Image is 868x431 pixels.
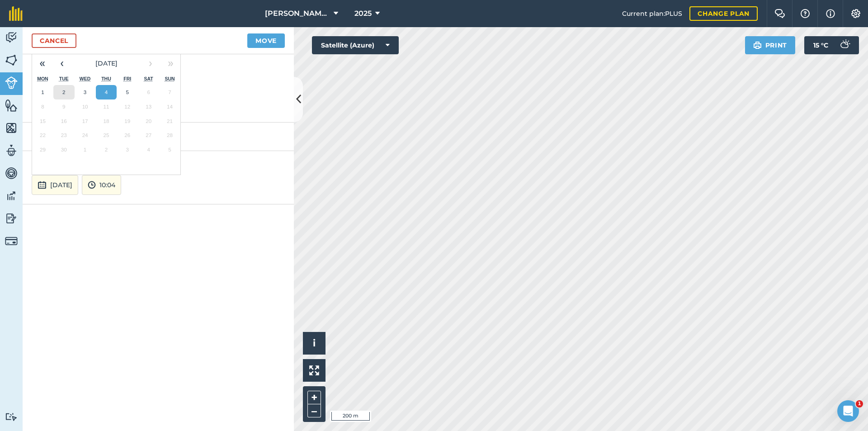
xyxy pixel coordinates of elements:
abbr: September 16, 2025 [61,118,67,124]
span: 2025 [354,8,372,19]
abbr: September 14, 2025 [167,104,173,109]
img: svg+xml;base64,PD94bWwgdmVyc2lvbj0iMS4wIiBlbmNvZGluZz0idXRmLTgiPz4KPCEtLSBHZW5lcmF0b3I6IEFkb2JlIE... [38,180,47,190]
button: September 8, 2025 [32,99,53,114]
abbr: September 30, 2025 [61,147,67,152]
button: – [307,404,321,417]
span: Current plan : PLUS [622,9,682,19]
abbr: October 2, 2025 [105,147,108,152]
a: Cancel [32,33,76,48]
img: A question mark icon [800,9,811,18]
span: [DATE] [95,59,118,67]
button: ‹ [52,53,72,73]
button: September 17, 2025 [75,114,96,128]
abbr: September 17, 2025 [82,118,88,124]
img: svg+xml;base64,PD94bWwgdmVyc2lvbj0iMS4wIiBlbmNvZGluZz0idXRmLTgiPz4KPCEtLSBHZW5lcmF0b3I6IEFkb2JlIE... [5,212,18,225]
img: svg+xml;base64,PD94bWwgdmVyc2lvbj0iMS4wIiBlbmNvZGluZz0idXRmLTgiPz4KPCEtLSBHZW5lcmF0b3I6IEFkb2JlIE... [5,235,18,247]
abbr: September 25, 2025 [103,132,109,138]
button: September 7, 2025 [159,85,180,99]
button: Move [247,33,285,48]
button: September 16, 2025 [53,114,75,128]
abbr: Monday [37,76,48,81]
img: fieldmargin Logo [9,6,23,21]
span: 1 [856,400,863,407]
abbr: September 27, 2025 [146,132,151,138]
img: Four arrows, one pointing top left, one top right, one bottom right and the last bottom left [309,365,319,375]
button: September 15, 2025 [32,114,53,128]
abbr: September 26, 2025 [124,132,130,138]
img: svg+xml;base64,PD94bWwgdmVyc2lvbj0iMS4wIiBlbmNvZGluZz0idXRmLTgiPz4KPCEtLSBHZW5lcmF0b3I6IEFkb2JlIE... [5,166,18,180]
button: October 5, 2025 [159,142,180,157]
abbr: September 21, 2025 [167,118,173,124]
abbr: September 15, 2025 [40,118,46,124]
button: Print [745,36,796,54]
button: September 22, 2025 [32,128,53,142]
img: svg+xml;base64,PHN2ZyB4bWxucz0iaHR0cDovL3d3dy53My5vcmcvMjAwMC9zdmciIHdpZHRoPSI1NiIgaGVpZ2h0PSI2MC... [5,53,18,67]
button: September 30, 2025 [53,142,75,157]
img: svg+xml;base64,PHN2ZyB4bWxucz0iaHR0cDovL3d3dy53My5vcmcvMjAwMC9zdmciIHdpZHRoPSI1NiIgaGVpZ2h0PSI2MC... [5,99,18,112]
img: svg+xml;base64,PD94bWwgdmVyc2lvbj0iMS4wIiBlbmNvZGluZz0idXRmLTgiPz4KPCEtLSBHZW5lcmF0b3I6IEFkb2JlIE... [88,180,96,190]
button: i [303,332,325,355]
img: svg+xml;base64,PHN2ZyB4bWxucz0iaHR0cDovL3d3dy53My5vcmcvMjAwMC9zdmciIHdpZHRoPSI1NiIgaGVpZ2h0PSI2MC... [5,121,18,135]
img: svg+xml;base64,PD94bWwgdmVyc2lvbj0iMS4wIiBlbmNvZGluZz0idXRmLTgiPz4KPCEtLSBHZW5lcmF0b3I6IEFkb2JlIE... [5,31,18,44]
img: svg+xml;base64,PD94bWwgdmVyc2lvbj0iMS4wIiBlbmNvZGluZz0idXRmLTgiPz4KPCEtLSBHZW5lcmF0b3I6IEFkb2JlIE... [5,76,18,89]
abbr: September 29, 2025 [40,147,46,152]
abbr: Wednesday [80,76,91,81]
button: September 25, 2025 [96,128,117,142]
span: i [313,337,316,349]
span: 15 ° C [813,36,828,54]
abbr: October 4, 2025 [147,147,150,152]
button: September 4, 2025 [96,85,117,99]
img: svg+xml;base64,PD94bWwgdmVyc2lvbj0iMS4wIiBlbmNvZGluZz0idXRmLTgiPz4KPCEtLSBHZW5lcmF0b3I6IEFkb2JlIE... [835,36,854,54]
button: « [32,53,52,73]
abbr: September 13, 2025 [146,104,151,109]
abbr: Sunday [165,76,175,81]
img: svg+xml;base64,PD94bWwgdmVyc2lvbj0iMS4wIiBlbmNvZGluZz0idXRmLTgiPz4KPCEtLSBHZW5lcmF0b3I6IEFkb2JlIE... [5,412,18,421]
button: September 3, 2025 [75,85,96,99]
abbr: September 2, 2025 [62,89,65,95]
button: October 1, 2025 [75,142,96,157]
button: 10:04 [82,175,121,195]
button: [DATE] [72,53,141,73]
button: › [141,53,160,73]
abbr: September 28, 2025 [167,132,173,138]
button: September 5, 2025 [117,85,138,99]
div: 60 [23,123,294,151]
button: September 26, 2025 [117,128,138,142]
button: + [307,391,321,404]
button: September 12, 2025 [117,99,138,114]
img: svg+xml;base64,PD94bWwgdmVyc2lvbj0iMS4wIiBlbmNvZGluZz0idXRmLTgiPz4KPCEtLSBHZW5lcmF0b3I6IEFkb2JlIE... [5,144,18,157]
button: September 24, 2025 [75,128,96,142]
iframe: Intercom live chat [837,400,859,422]
abbr: Thursday [101,76,111,81]
span: [PERSON_NAME] Cross [265,8,330,19]
abbr: Friday [123,76,131,81]
button: [DATE] [32,175,78,195]
button: September 10, 2025 [75,99,96,114]
abbr: October 1, 2025 [84,147,86,152]
abbr: September 11, 2025 [103,104,109,109]
abbr: September 5, 2025 [126,89,129,95]
button: September 2, 2025 [53,85,75,99]
abbr: Saturday [144,76,153,81]
button: September 6, 2025 [138,85,159,99]
abbr: September 4, 2025 [105,89,108,95]
abbr: September 20, 2025 [146,118,151,124]
abbr: Tuesday [59,76,69,81]
button: » [160,53,180,73]
img: A cog icon [850,9,861,18]
img: svg+xml;base64,PHN2ZyB4bWxucz0iaHR0cDovL3d3dy53My5vcmcvMjAwMC9zdmciIHdpZHRoPSIxNyIgaGVpZ2h0PSIxNy... [826,8,835,19]
abbr: September 3, 2025 [84,89,86,95]
button: October 3, 2025 [117,142,138,157]
button: September 23, 2025 [53,128,75,142]
img: svg+xml;base64,PD94bWwgdmVyc2lvbj0iMS4wIiBlbmNvZGluZz0idXRmLTgiPz4KPCEtLSBHZW5lcmF0b3I6IEFkb2JlIE... [5,189,18,203]
button: Satellite (Azure) [312,36,399,54]
button: September 14, 2025 [159,99,180,114]
abbr: September 10, 2025 [82,104,88,109]
button: October 4, 2025 [138,142,159,157]
abbr: September 7, 2025 [168,89,171,95]
a: Change plan [689,6,758,21]
img: Two speech bubbles overlapping with the left bubble in the forefront [774,9,785,18]
abbr: September 22, 2025 [40,132,46,138]
abbr: September 23, 2025 [61,132,67,138]
button: September 29, 2025 [32,142,53,157]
